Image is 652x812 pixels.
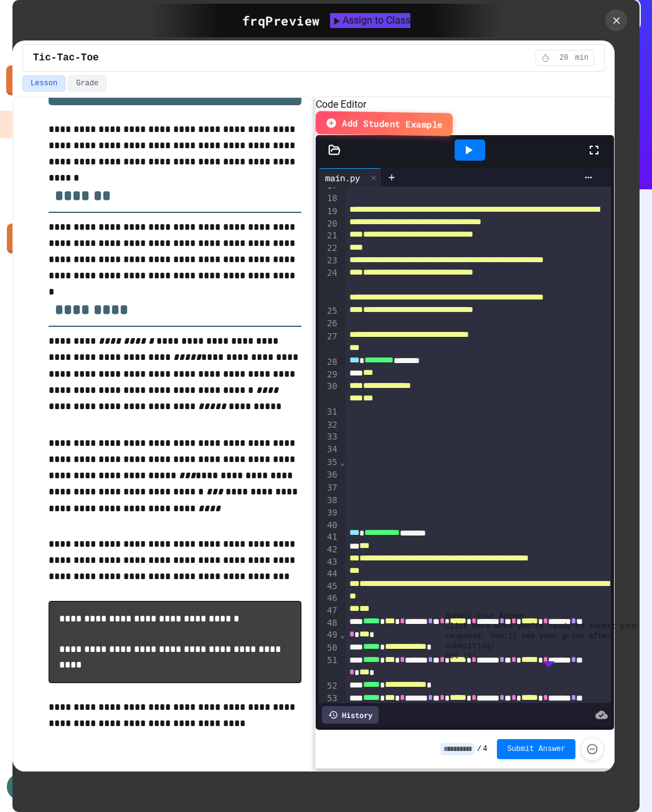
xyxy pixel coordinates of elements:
[319,531,339,544] div: 41
[319,507,339,519] div: 39
[242,11,320,30] div: frq Preview
[319,431,339,443] div: 33
[445,651,476,661] button: Got it!
[554,53,574,63] span: 20
[319,218,339,230] div: 20
[319,419,339,432] div: 32
[341,116,442,131] span: Add Student Example
[507,744,565,754] span: Submit Answer
[319,654,339,680] div: 51
[33,50,99,65] span: Tic-Tac-Toe
[575,53,588,63] span: min
[319,267,339,305] div: 24
[319,205,339,218] div: 19
[339,630,346,640] span: Fold line
[319,230,339,242] div: 21
[319,482,339,494] div: 37
[22,75,65,92] button: Lesson
[319,456,339,469] div: 35
[319,255,339,267] div: 23
[319,605,339,617] div: 47
[580,737,604,761] button: Force resubmission of student's answer (Admin only)
[315,111,452,136] button: Add Student Example
[319,369,339,381] div: 29
[319,568,339,580] div: 44
[319,692,339,718] div: 53
[319,556,339,569] div: 43
[319,242,339,255] div: 22
[316,97,615,112] h6: Code Editor
[319,592,339,605] div: 46
[445,621,652,651] p: Click here when you're ready to submit your response. You'll see your grade after submitting!
[445,611,652,621] h6: Submit Your Answer
[319,406,339,418] div: 31
[319,494,339,507] div: 38
[319,356,339,369] div: 28
[483,744,487,754] span: 4
[319,318,339,330] div: 26
[339,457,346,467] span: Fold line
[68,75,106,92] button: Grade
[319,443,339,456] div: 34
[319,469,339,481] div: 36
[319,305,339,318] div: 25
[319,629,339,641] div: 49
[497,739,575,759] button: Submit Answer
[319,617,339,630] div: 48
[319,544,339,556] div: 42
[319,680,339,692] div: 52
[319,171,366,184] div: main.py
[322,706,379,724] div: History
[477,744,481,754] span: /
[319,380,339,406] div: 30
[319,580,339,593] div: 45
[319,642,339,654] div: 50
[319,331,339,356] div: 27
[319,192,339,205] div: 18
[330,13,410,28] button: Assign to Class
[319,168,382,187] div: main.py
[319,519,339,532] div: 40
